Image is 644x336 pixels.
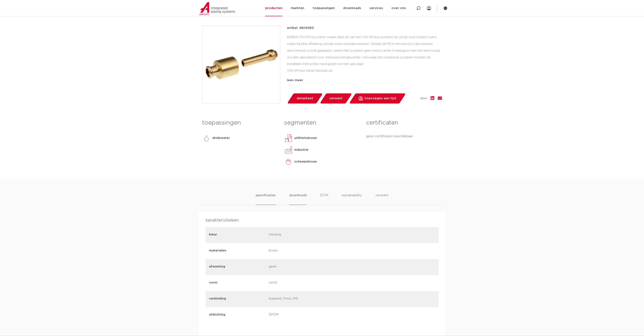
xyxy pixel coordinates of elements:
p: drinkwater [212,136,230,141]
p: geen certificaten beschikbaar [366,134,442,139]
li: B3884 fittingen sets voor 28mm of 35mm buis [290,76,442,83]
p: buiseind, Press (M) [269,296,325,302]
p: industrie [294,147,308,152]
p: messing [269,232,325,238]
p: materialen [209,248,266,253]
h3: toepassingen [202,119,278,127]
p: brons [269,248,325,254]
img: drinkwater [202,134,211,142]
span: deel: [420,96,427,101]
li: specificaties [256,193,276,205]
img: scheepsbouw [284,157,293,166]
p: EPDM [269,312,325,318]
div: lees meer [287,78,442,83]
p: verbinding [209,296,266,301]
span: toevoegen aan lijst [364,95,396,102]
p: geen [269,264,325,270]
p: afdichting [209,312,266,317]
img: Product Image for VSH XPress Inliner set 28x15 [202,26,280,103]
h4: karakteristieken [206,217,439,224]
p: kleur [209,232,266,237]
p: recht [269,280,325,286]
img: utiliteitsbouw [284,134,293,142]
p: scheepsbouw [294,159,317,164]
p: utiliteitsbouw [294,136,317,141]
img: industrie [284,146,293,154]
p: afwerking [209,264,266,269]
a: verwant [320,93,352,103]
h3: certificaten [366,119,442,127]
p: vorm [209,280,266,285]
span: datasheet [297,95,313,102]
a: datasheet [287,93,323,103]
span: verwant [329,95,343,102]
li: ETIM [320,193,328,205]
p: artikel: 4809365 [287,26,314,31]
li: sustainability [342,193,362,205]
li: downloads [289,193,307,205]
li: verwant [375,193,388,205]
div: B3884 VSH XPress inliner maakt deel uit van het VSH XPress systeem en zorgt voor instant warm wat... [287,34,442,76]
h3: segmenten [284,119,360,127]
